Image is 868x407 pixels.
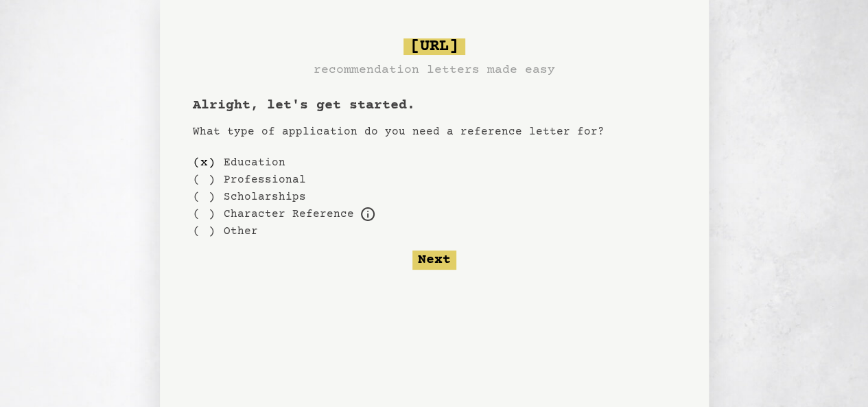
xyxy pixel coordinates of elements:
div: ( ) [193,188,215,205]
div: ( ) [193,205,215,222]
span: [URL] [403,38,465,55]
label: Other [224,223,258,240]
div: ( ) [193,171,215,188]
label: Scholarships [224,189,306,205]
label: Professional [224,172,306,188]
div: ( x ) [193,154,215,171]
label: For example, loans, housing applications, parole, professional certification, etc. [224,206,354,222]
p: What type of application do you need a reference letter for? [193,124,676,140]
button: Next [412,251,456,270]
div: ( ) [193,222,215,240]
h1: Alright, let's get started. [193,96,676,115]
h3: recommendation letters made easy [314,60,555,80]
label: Education [224,154,285,171]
